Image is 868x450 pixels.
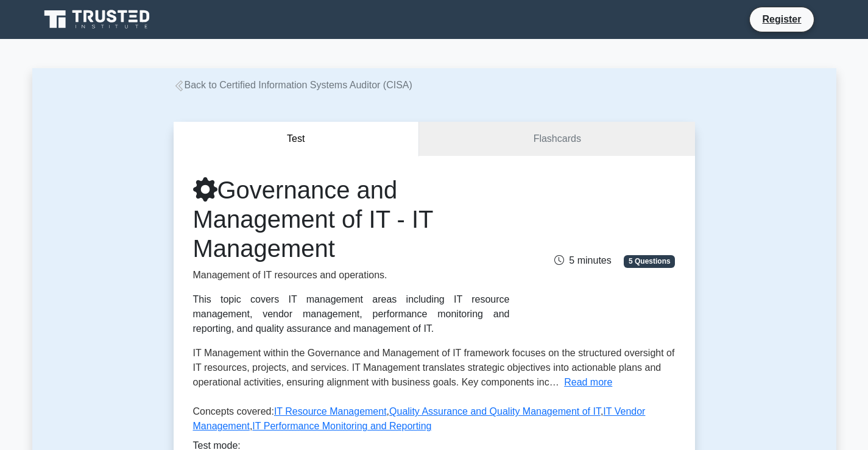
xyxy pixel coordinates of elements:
[554,255,611,265] span: 5 minutes
[389,406,601,417] a: Quality Assurance and Quality Management of IT
[564,375,612,390] button: Read more
[193,404,676,438] p: Concepts covered: , , ,
[174,80,412,90] a: Back to Certified Information Systems Auditor (CISA)
[624,255,675,267] span: 5 Questions
[174,122,420,156] button: Test
[274,406,387,417] a: IT Resource Management
[252,421,431,431] a: IT Performance Monitoring and Reporting
[755,12,808,27] a: Register
[193,268,510,283] p: Management of IT resources and operations.
[193,348,675,387] span: IT Management within the Governance and Management of IT framework focuses on the structured over...
[193,175,510,263] h1: Governance and Management of IT - IT Management
[193,292,510,336] div: This topic covers IT management areas including IT resource management, vendor management, perfor...
[419,122,694,156] a: Flashcards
